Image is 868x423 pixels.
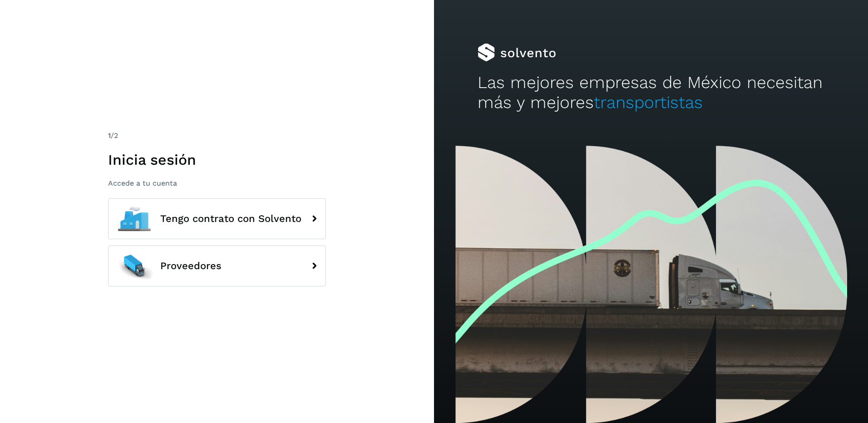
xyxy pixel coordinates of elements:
[160,213,301,224] span: Tengo contrato con Solvento
[108,246,326,286] button: Proveedores
[108,151,326,168] h1: Inicia sesión
[108,130,326,141] div: /2
[108,131,111,140] span: 1
[108,198,326,239] button: Tengo contrato con Solvento
[478,73,825,113] h2: Las mejores empresas de México necesitan más y mejores
[160,261,222,271] span: Proveedores
[108,179,326,187] p: Accede a tu cuenta
[594,93,703,112] span: transportistas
